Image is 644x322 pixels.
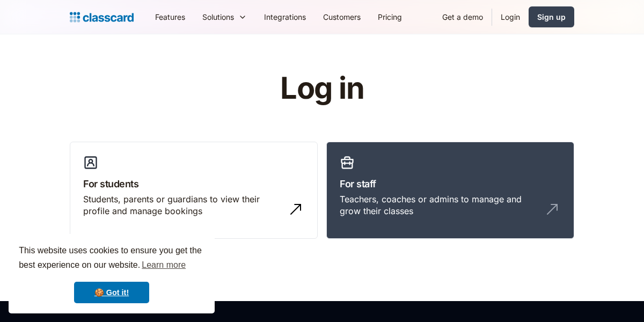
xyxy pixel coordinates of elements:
h3: For students [83,177,304,191]
h1: Log in [152,72,493,105]
a: Logo [70,10,134,25]
a: For staffTeachers, coaches or admins to manage and grow their classes [326,142,574,239]
div: Solutions [194,5,255,29]
a: Pricing [369,5,411,29]
div: Solutions [202,11,234,23]
a: Sign up [529,6,574,27]
a: Integrations [255,5,314,29]
div: Sign up [537,11,566,23]
a: Features [147,5,194,29]
div: Teachers, coaches or admins to manage and grow their classes [340,193,539,217]
a: Customers [314,5,369,29]
div: Students, parents or guardians to view their profile and manage bookings [83,193,283,217]
div: cookieconsent [9,234,215,313]
h3: For staff [340,177,561,191]
a: For studentsStudents, parents or guardians to view their profile and manage bookings [70,142,318,239]
a: learn more about cookies [140,257,187,273]
span: This website uses cookies to ensure you get the best experience on our website. [19,244,204,273]
a: Login [492,5,529,29]
a: dismiss cookie message [74,282,149,303]
a: Get a demo [434,5,492,29]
